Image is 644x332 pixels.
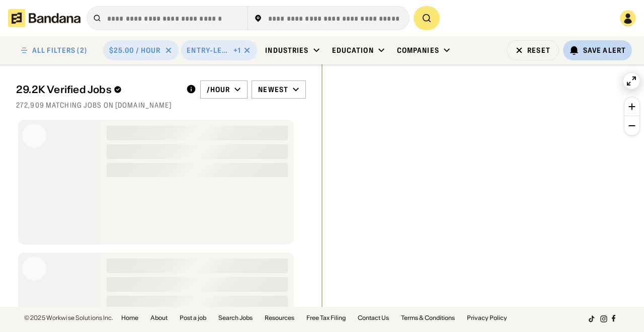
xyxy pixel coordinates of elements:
[258,85,288,94] div: Newest
[24,315,113,321] div: © 2025 Workwise Solutions Inc.
[180,315,206,321] a: Post a job
[467,315,507,321] a: Privacy Policy
[306,315,346,321] a: Free Tax Filing
[187,46,231,55] div: Entry-Level
[397,46,439,55] div: Companies
[401,315,455,321] a: Terms & Conditions
[218,315,253,321] a: Search Jobs
[233,46,241,55] div: +1
[32,47,87,54] div: ALL FILTERS (2)
[121,315,138,321] a: Home
[8,9,80,27] img: Bandana logotype
[150,315,168,321] a: About
[16,101,306,110] div: 272,909 matching jobs on [DOMAIN_NAME]
[332,46,374,55] div: Education
[207,85,230,94] div: /hour
[265,46,308,55] div: Industries
[16,84,178,96] div: 29.2K Verified Jobs
[358,315,389,321] a: Contact Us
[109,46,161,55] div: $25.00 / hour
[265,315,294,321] a: Resources
[527,47,550,54] div: Reset
[16,116,306,307] div: grid
[583,46,626,55] div: Save Alert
